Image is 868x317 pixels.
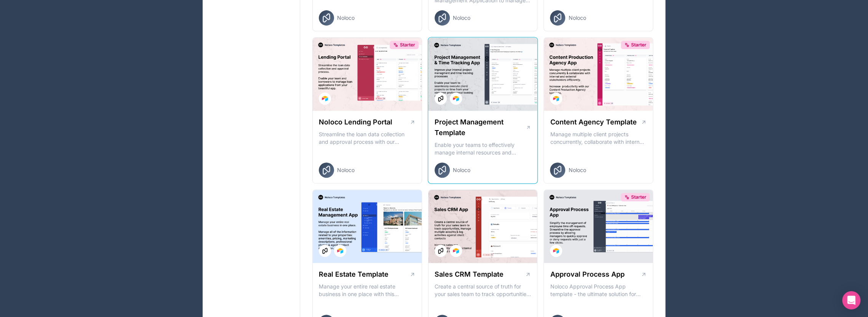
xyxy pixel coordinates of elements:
span: Starter [400,42,415,48]
span: Noloco [568,166,586,174]
p: Noloco Approval Process App template - the ultimate solution for managing your employee's time of... [550,283,647,298]
span: Noloco [568,14,586,22]
h1: Project Management Template [435,117,526,138]
p: Enable your teams to effectively manage internal resources and execute client projects on time. [435,141,531,156]
p: Create a central source of truth for your sales team to track opportunities, manage multiple acco... [435,283,531,298]
h1: Content Agency Template [550,117,636,127]
img: Airtable Logo [553,248,559,254]
p: Streamline the loan data collection and approval process with our Lending Portal template. [319,131,416,146]
span: Noloco [337,14,355,22]
h1: Real Estate Template [319,269,388,280]
img: Airtable Logo [553,96,559,102]
img: Airtable Logo [453,248,459,254]
h1: Approval Process App [550,269,624,280]
span: Starter [631,42,646,48]
img: Airtable Logo [453,96,459,102]
img: Airtable Logo [337,248,343,254]
span: Noloco [453,166,470,174]
p: Manage your entire real estate business in one place with this comprehensive real estate transact... [319,283,416,298]
p: Manage multiple client projects concurrently, collaborate with internal and external stakeholders... [550,131,647,146]
div: Open Intercom Messenger [842,291,860,309]
h1: Sales CRM Template [435,269,504,280]
span: Noloco [337,166,355,174]
img: Airtable Logo [322,96,328,102]
span: Starter [631,194,646,200]
span: Noloco [453,14,470,22]
h1: Noloco Lending Portal [319,117,392,127]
